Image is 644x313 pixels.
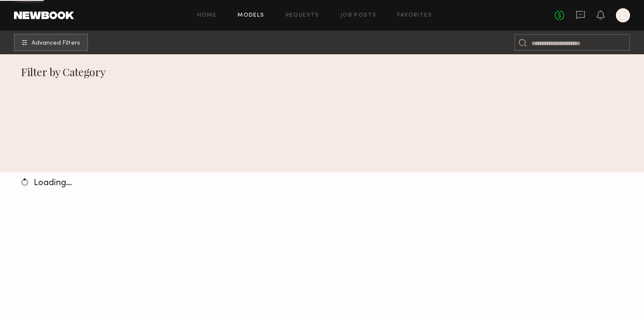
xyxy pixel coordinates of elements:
[14,34,88,51] button: Advanced Filters
[197,13,217,18] a: Home
[237,13,264,18] a: Models
[34,179,72,187] span: Loading…
[616,8,630,22] a: L
[286,13,319,18] a: Requests
[397,13,432,18] a: Favorites
[340,13,377,18] a: Job Posts
[21,65,623,79] div: Filter by Category
[32,40,80,46] span: Advanced Filters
